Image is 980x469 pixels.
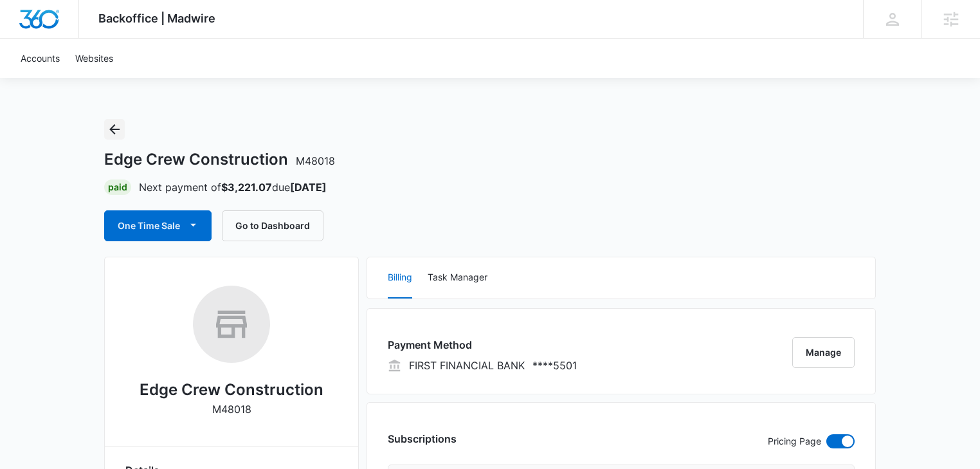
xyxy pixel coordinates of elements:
span: Backoffice | Madwire [98,12,215,25]
span: M48018 [296,154,335,167]
h3: Subscriptions [388,431,457,446]
a: Websites [68,39,121,78]
h1: Edge Crew Construction [104,150,335,169]
p: M48018 [212,401,251,417]
button: Go to Dashboard [222,210,323,241]
button: Back [104,119,125,140]
div: Paid [104,179,131,195]
h2: Edge Crew Construction [140,378,323,401]
button: Manage [792,337,855,368]
a: Accounts [13,39,68,78]
p: FIRST FINANCIAL BANK [409,358,525,373]
button: One Time Sale [104,210,212,241]
h3: Payment Method [388,337,577,353]
strong: $3,221.07 [221,181,272,194]
button: Task Manager [428,257,487,299]
p: Pricing Page [768,434,821,448]
strong: [DATE] [290,181,327,194]
p: Next payment of due [139,179,327,195]
button: Billing [388,257,412,299]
